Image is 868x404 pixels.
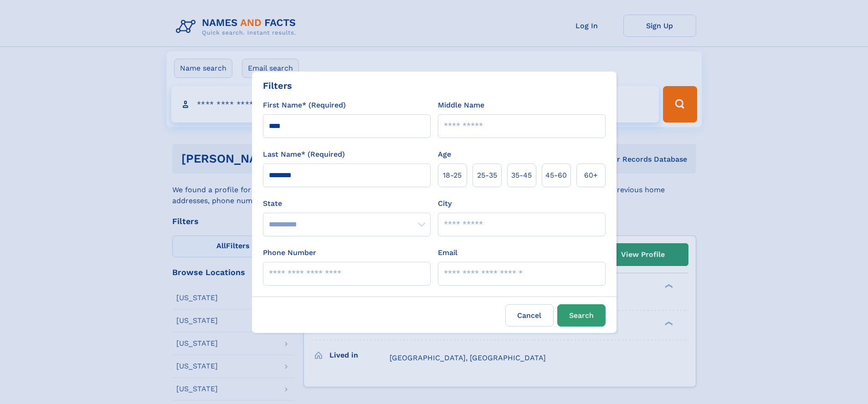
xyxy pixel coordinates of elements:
[263,149,345,160] label: Last Name* (Required)
[438,198,452,209] label: City
[505,304,554,327] label: Cancel
[263,79,292,92] div: Filters
[511,170,532,181] span: 35‑45
[263,198,431,209] label: State
[584,170,598,181] span: 60+
[443,170,462,181] span: 18‑25
[438,247,457,258] label: Email
[545,170,567,181] span: 45‑60
[438,149,451,160] label: Age
[438,100,484,111] label: Middle Name
[263,247,316,258] label: Phone Number
[263,100,346,111] label: First Name* (Required)
[477,170,497,181] span: 25‑35
[557,304,606,327] button: Search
